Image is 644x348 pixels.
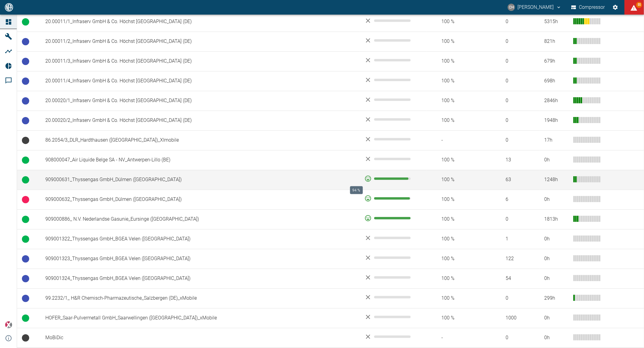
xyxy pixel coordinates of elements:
div: CH [508,4,515,11]
img: logo [4,3,14,11]
td: 20.00011/2_Infraserv GmbH & Co. Höchst [GEOGRAPHIC_DATA] (DE) [40,32,360,51]
span: Betrieb [22,315,29,322]
span: Betriebsbereit [22,295,29,302]
span: - [432,334,486,341]
div: 5315 h [544,18,569,25]
span: 100 % [432,236,486,243]
span: 0 [496,117,535,124]
td: 908000047_Air Liquide Belge SA - NV_Antwerpen-Lillo (BE) [40,150,360,170]
img: Xplore Logo [5,321,12,329]
td: MoBiDic [40,328,360,348]
span: 55 [636,2,642,8]
span: - [432,137,486,144]
button: Compressor [570,2,606,13]
div: No data [364,136,422,143]
td: 909001323_Thyssengas GmbH_BGEA Velen ([GEOGRAPHIC_DATA]) [40,249,360,269]
div: No data [364,254,422,261]
div: No data [364,57,422,64]
span: 122 [496,255,535,262]
span: 100 % [432,295,486,302]
div: No data [364,17,422,24]
div: No data [364,37,422,44]
span: 0 [496,18,535,25]
div: 821 h [544,38,569,45]
span: 100 % [432,38,486,45]
span: 0 [496,38,535,45]
span: 100 % [432,176,486,183]
div: 0 h [544,196,569,203]
span: Betriebsbereit [22,78,29,85]
span: 100 % [432,315,486,322]
div: No data [364,76,422,84]
span: 63 [496,176,535,183]
td: 20.00020/1_Infraserv GmbH & Co. Höchst [GEOGRAPHIC_DATA] (DE) [40,91,360,111]
button: Einstellungen [610,2,621,13]
span: Betrieb [22,216,29,223]
div: 299 h [544,295,569,302]
span: 100 % [432,255,486,262]
div: No data [364,313,422,321]
div: 94 % [350,186,363,194]
span: 0 [496,97,535,104]
td: 20.00011/3_Infraserv GmbH & Co. Höchst [GEOGRAPHIC_DATA] (DE) [40,51,360,71]
span: 0 [496,78,535,84]
div: 98 % [364,195,422,202]
div: No data [364,155,422,163]
div: 0 h [544,255,569,262]
span: 0 [496,216,535,223]
div: 0 h [544,236,569,243]
span: Betriebsbereit [22,275,29,282]
div: No data [364,96,422,103]
td: 909000632_Thyssengas GmbH_Dülmen ([GEOGRAPHIC_DATA]) [40,190,360,209]
span: 0 [496,58,535,65]
span: 100 % [432,157,486,164]
span: 100 % [432,275,486,282]
span: Betrieb [22,176,29,184]
span: 100 % [432,97,486,104]
div: 100 % [364,215,422,222]
div: No data [364,274,422,281]
div: 1248 h [544,176,569,183]
span: 100 % [432,117,486,124]
span: Betriebsbereit [22,255,29,263]
span: Betriebsbereit [22,58,29,65]
td: 99.2232/1_ H&R Chemisch-Pharmazeutische_Salzbergen (DE)_xMobile [40,288,360,308]
div: No data [364,234,422,242]
div: 0 h [544,315,569,322]
td: 909001322_Thyssengas GmbH_BGEA Velen ([GEOGRAPHIC_DATA]) [40,229,360,249]
span: 6 [496,196,535,203]
span: 13 [496,157,535,164]
span: 100 % [432,216,486,223]
span: Betriebsbereit [22,117,29,124]
span: 1000 [496,315,535,322]
span: Betriebsbereit [22,97,29,105]
span: 1 [496,236,535,243]
div: No data [364,333,422,340]
span: 54 [496,275,535,282]
div: 1948 h [544,117,569,124]
span: 100 % [432,58,486,65]
span: 100 % [432,18,486,25]
button: christoph.hartmann@neuman-esser.com [507,2,562,13]
span: Betrieb [22,18,29,26]
span: Keine Daten [22,137,29,144]
div: 94 % [364,175,422,182]
div: 0 h [544,275,569,282]
div: 698 h [544,78,569,84]
td: 20.00011/4_Infraserv GmbH & Co. Höchst [GEOGRAPHIC_DATA] (DE) [40,71,360,91]
div: 17 h [544,137,569,144]
div: 679 h [544,58,569,65]
span: 100 % [432,78,486,84]
span: 100 % [432,196,486,203]
span: Betrieb [22,157,29,164]
td: 20.00011/1_Infraserv GmbH & Co. Höchst [GEOGRAPHIC_DATA] (DE) [40,12,360,32]
div: 2846 h [544,97,569,104]
span: Betriebsbereit [22,38,29,45]
td: 909001324_Thyssengas GmbH_BGEA Velen ([GEOGRAPHIC_DATA]) [40,269,360,288]
span: Keine Daten [22,334,29,342]
div: 0 h [544,157,569,164]
td: 86.2054/3_DLR_Hardthausen ([GEOGRAPHIC_DATA])_XImobile [40,130,360,150]
span: Betrieb [22,236,29,243]
span: 0 [496,334,535,341]
span: Ungeplanter Stillstand [22,196,29,203]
